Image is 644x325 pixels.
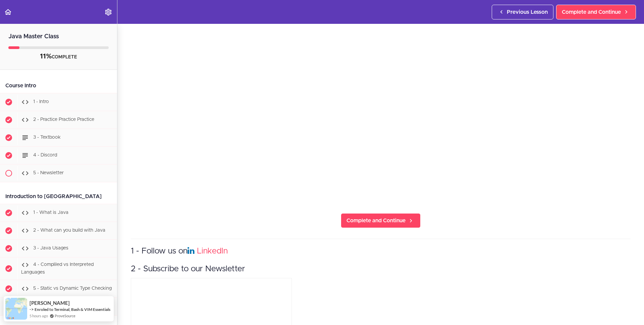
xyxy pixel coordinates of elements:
span: 5 hours ago [30,313,48,319]
h3: 2 - Subscribe to our Newsletter [131,264,631,275]
h3: 1 - Follow us on [131,246,631,257]
span: 4 - Compliled vs Interpreted Languages [21,262,94,275]
span: 2 - Practice Practice Practice [33,117,94,122]
a: Complete and Continue [341,213,421,228]
div: COMPLETE [8,52,109,61]
svg: Settings Menu [104,8,112,16]
span: 4 - Discord [33,153,57,157]
a: Enroled to Terminal, Bash & VIM Essentials [35,307,110,312]
span: Previous Lesson [507,8,548,16]
span: 1 - What is Java [33,210,68,215]
span: 11% [40,53,52,60]
span: 3 - Java Usages [33,246,68,250]
a: Complete and Continue [556,5,636,19]
span: 1 - Intro [33,99,49,104]
a: ProveSource [55,313,75,319]
a: Previous Lesson [492,5,553,19]
span: 5 - Static vs Dynamic Type Checking [33,286,112,291]
span: 3 - Textbook [33,135,61,140]
span: Complete and Continue [562,8,621,16]
svg: Back to course curriculum [4,8,12,16]
span: 5 - Newsletter [33,171,64,175]
span: -> [30,307,34,312]
img: provesource social proof notification image [5,298,27,320]
span: 2 - What can you build with Java [33,228,105,233]
a: LinkedIn [197,247,228,255]
span: [PERSON_NAME] [30,300,70,306]
span: Complete and Continue [346,217,406,225]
